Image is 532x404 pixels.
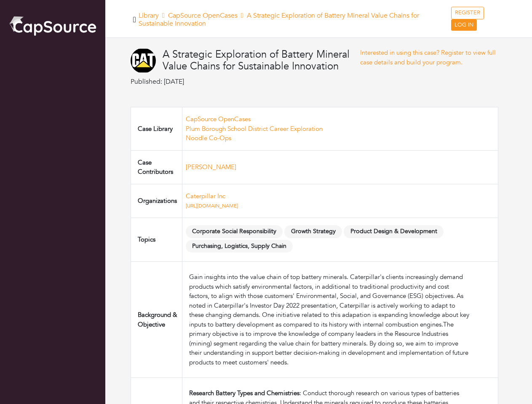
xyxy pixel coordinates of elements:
img: caterpillar-logo2-logo-svg-vector.svg [131,48,156,73]
a: LOG IN [451,19,477,31]
a: Caterpillar Inc [186,192,225,200]
a: [PERSON_NAME] [186,163,236,171]
a: Plum Borough School District Career Exploration [186,125,323,133]
td: Topics [131,218,182,262]
span: Corporate Social Responsibility [186,225,283,238]
a: [URL][DOMAIN_NAME] [186,202,238,209]
td: Case Contributors [131,150,182,184]
a: Noodle Co-Ops [186,134,231,142]
span: Growth Strategy [284,225,342,238]
h5: Library A Strategic Exploration of Battery Mineral Value Chains for Sustainable Innovation [139,12,452,28]
a: CapSource OpenCases [168,11,238,20]
h4: A Strategic Exploration of Battery Mineral Value Chains for Sustainable Innovation [163,49,360,73]
strong: Research Battery Types and Chemistries [189,389,299,397]
div: Gain insights into the value chain of top battery minerals. Caterpillar's clients increasingly de... [189,272,471,367]
td: Case Library [131,107,182,151]
p: Published: [DATE] [131,77,360,87]
img: cap_logo.png [8,15,97,37]
td: Organizations [131,184,182,218]
a: Interested in using this case? Register to view full case details and build your program. [360,48,496,66]
td: Background & Objective [131,262,182,378]
span: Product Design & Development [344,225,444,238]
span: Purchasing, Logistics, Supply Chain [186,240,293,253]
a: REGISTER [451,7,484,19]
a: CapSource OpenCases [186,115,251,123]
